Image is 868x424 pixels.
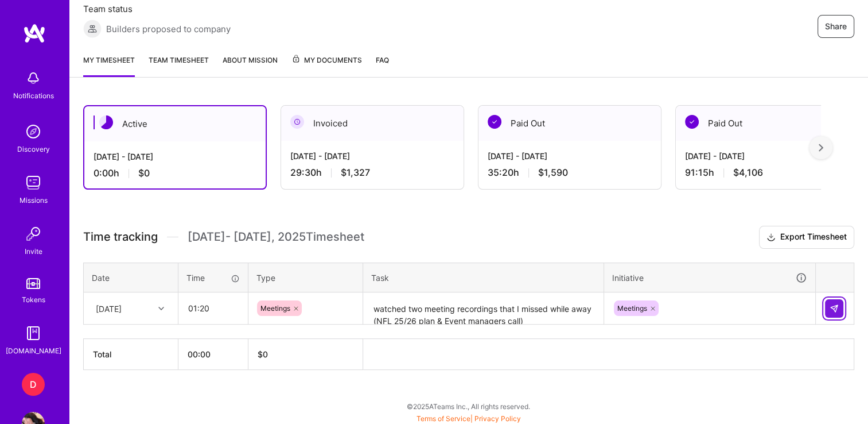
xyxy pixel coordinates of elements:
[22,120,45,143] img: discovery
[158,306,164,311] i: icon Chevron
[417,414,470,423] a: Terms of Service
[290,167,454,179] div: 29:30 h
[84,263,178,292] th: Date
[478,106,661,141] div: Paid Out
[258,349,268,359] span: $ 0
[260,304,290,313] span: Meetings
[825,21,847,32] span: Share
[22,222,45,245] img: Invite
[138,167,150,179] span: $0
[22,322,45,345] img: guide book
[94,167,256,179] div: 0:00 h
[364,294,602,324] textarea: watched two meeting recordings that I missed while away (NFL 25/26 plan & Event managers call)
[186,272,240,284] div: Time
[69,392,868,421] div: © 2025 ATeams Inc., All rights reserved.
[188,230,364,244] span: [DATE] - [DATE] , 2025 Timesheet
[488,150,652,162] div: [DATE] - [DATE]
[22,373,45,396] div: D
[84,106,266,141] div: Active
[248,263,363,292] th: Type
[488,115,501,129] img: Paid Out
[83,20,102,38] img: Builders proposed to company
[538,167,568,179] span: $1,590
[83,54,135,77] a: My timesheet
[149,54,209,77] a: Team timesheet
[13,90,54,102] div: Notifications
[363,263,604,292] th: Task
[617,304,647,313] span: Meetings
[26,278,40,289] img: tokens
[825,299,844,318] div: null
[96,302,122,314] div: [DATE]
[23,23,46,44] img: logo
[612,271,807,284] div: Initiative
[818,15,854,38] button: Share
[733,167,763,179] span: $4,106
[83,3,231,15] span: Team status
[94,151,256,163] div: [DATE] - [DATE]
[22,294,45,306] div: Tokens
[341,167,370,179] span: $1,327
[178,339,248,370] th: 00:00
[290,150,454,162] div: [DATE] - [DATE]
[474,414,521,423] a: Privacy Policy
[179,293,247,323] input: HH:MM
[676,106,858,141] div: Paid Out
[19,373,48,396] a: D
[223,54,278,77] a: About Mission
[22,171,45,194] img: teamwork
[766,232,776,244] i: icon Download
[22,67,45,90] img: bell
[17,143,50,155] div: Discovery
[488,167,652,179] div: 35:20 h
[25,245,42,257] div: Invite
[291,54,362,77] a: My Documents
[685,167,849,179] div: 91:15 h
[819,144,823,152] img: right
[376,54,389,77] a: FAQ
[106,23,231,35] span: Builders proposed to company
[6,345,61,357] div: [DOMAIN_NAME]
[83,230,158,244] span: Time tracking
[20,194,48,206] div: Missions
[830,304,839,313] img: Submit
[291,54,362,67] span: My Documents
[99,115,113,129] img: Active
[290,115,304,129] img: Invoiced
[759,226,854,249] button: Export Timesheet
[84,339,178,370] th: Total
[685,150,849,162] div: [DATE] - [DATE]
[417,414,521,423] span: |
[281,106,464,141] div: Invoiced
[685,115,699,129] img: Paid Out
